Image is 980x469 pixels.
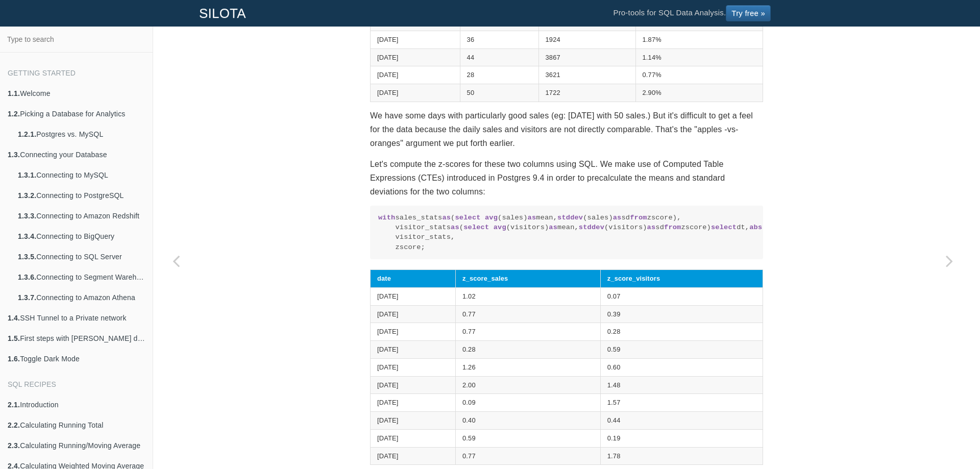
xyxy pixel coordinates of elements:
td: 0.77 [456,447,601,465]
td: 1.57 [600,394,763,412]
b: 1.3.3. [18,212,36,220]
td: [DATE] [371,376,456,394]
span: stddev [579,224,604,231]
td: 0.28 [600,323,763,341]
td: 0.60 [600,358,763,376]
b: 1.3.6. [18,273,36,281]
span: abs [749,224,762,231]
th: z_score_sales [456,270,601,288]
td: [DATE] [371,412,456,430]
span: as [528,214,536,221]
b: 1.6. [8,355,20,363]
td: [DATE] [371,84,460,102]
span: as [613,214,622,221]
span: as [442,214,451,221]
td: [DATE] [371,48,460,66]
td: 1.26 [456,358,601,376]
th: date [371,270,456,288]
span: with [378,214,395,221]
a: Next page: Calculating Linear Regression Coefficients [926,52,972,469]
span: select [711,224,737,231]
a: 1.3.2.Connecting to PostgreSQL [10,185,153,206]
b: 1.2. [8,110,20,118]
td: 2.00 [456,376,601,394]
a: 1.3.1.Connecting to MySQL [10,165,153,185]
td: [DATE] [371,323,456,341]
td: 50 [460,84,538,102]
b: 1.3.2. [18,191,36,200]
td: [DATE] [371,305,456,323]
a: 1.3.4.Connecting to BigQuery [10,226,153,246]
td: 0.39 [600,305,763,323]
td: 2.90% [635,84,763,102]
input: Type to search [3,30,150,49]
b: 2.1. [8,401,20,409]
td: 0.77 [456,305,601,323]
td: 1722 [538,84,635,102]
a: 1.2.1.Postgres vs. MySQL [10,124,153,144]
span: avg [485,214,498,221]
b: 1.4. [8,314,20,322]
li: Pro-tools for SQL Data Analysis. [603,1,781,26]
td: [DATE] [371,429,456,447]
b: 1.3.4. [18,232,36,240]
b: 1.1. [8,89,20,97]
td: [DATE] [371,358,456,376]
p: Let's compute the z-scores for these two columns using SQL. We make use of Computed Table Express... [370,157,763,199]
a: 1.3.5.Connecting to SQL Server [10,246,153,267]
td: 0.59 [600,341,763,359]
td: 0.19 [600,429,763,447]
td: 36 [460,31,538,48]
td: 0.77 [456,323,601,341]
td: [DATE] [371,394,456,412]
a: SILOTA [191,1,254,26]
td: 1.78 [600,447,763,465]
td: 0.09 [456,394,601,412]
code: sales_stats ( (sales) mean, (sales) sd zscore), visitor_stats ( (visitors) mean, (visitors) sd zs... [378,213,755,253]
a: Try free » [726,5,771,21]
th: z_score_visitors [600,270,763,288]
span: avg [494,224,506,231]
td: 44 [460,48,538,66]
td: 0.44 [600,412,763,430]
span: stddev [557,214,583,221]
span: as [451,224,459,231]
a: 1.3.6.Connecting to Segment Warehouse [10,267,153,287]
td: 0.77% [635,66,763,84]
b: 2.3. [8,441,20,450]
td: 1.14% [635,48,763,66]
span: from [664,224,681,231]
span: select [455,214,480,221]
iframe: Drift Widget Chat Controller [929,418,968,457]
td: [DATE] [371,341,456,359]
td: 0.28 [456,341,601,359]
td: 0.40 [456,412,601,430]
span: select [463,224,489,231]
td: 1924 [538,31,635,48]
td: [DATE] [371,447,456,465]
td: 0.07 [600,287,763,305]
b: 1.5. [8,334,20,342]
span: as [549,224,557,231]
b: 1.3.1. [18,171,36,179]
td: 1.48 [600,376,763,394]
td: 3867 [538,48,635,66]
td: 1.87% [635,31,763,48]
p: We have some days with particularly good sales (eg: [DATE] with 50 sales.) But it's difficult to ... [370,109,763,151]
td: [DATE] [371,287,456,305]
span: as [647,224,656,231]
a: 1.3.3.Connecting to Amazon Redshift [10,206,153,226]
td: 1.02 [456,287,601,305]
td: [DATE] [371,66,460,84]
td: 3621 [538,66,635,84]
a: Previous page: Calculating Top N items and Aggregating (sum) the remainder into [153,52,199,469]
b: 1.3. [8,151,20,159]
b: 2.2. [8,421,20,429]
td: 0.59 [456,429,601,447]
b: 1.3.5. [18,253,36,261]
td: 28 [460,66,538,84]
a: 1.3.7.Connecting to Amazon Athena [10,287,153,308]
b: 1.3.7. [18,293,36,302]
span: from [630,214,647,221]
td: [DATE] [371,31,460,48]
